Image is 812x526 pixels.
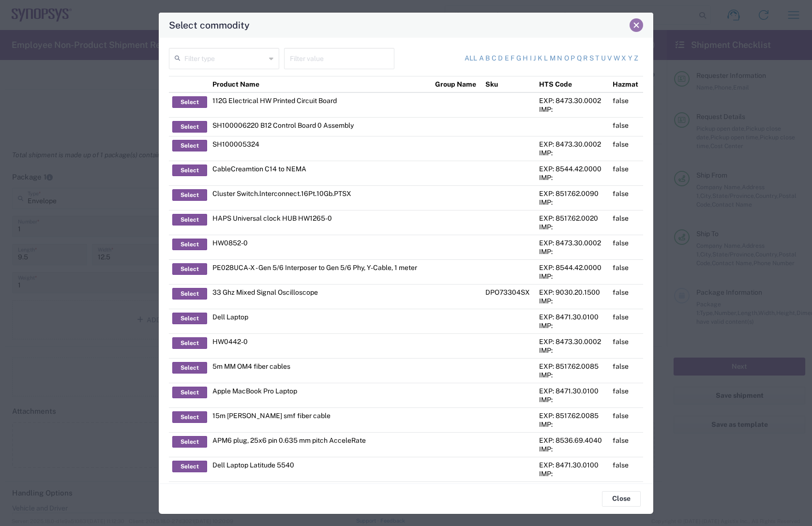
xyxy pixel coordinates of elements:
div: EXP: 8473.30.0002 [539,140,605,149]
div: IMP: [539,321,605,330]
button: Select [172,337,207,349]
button: Close [630,18,643,32]
div: EXP: 8544.42.0000 [539,165,605,173]
a: g [516,54,521,63]
button: Select [172,411,207,423]
div: IMP: [539,445,605,453]
button: Select [172,263,207,275]
div: IMP: [539,371,605,379]
a: z [634,54,638,63]
td: HAPS Universal clock HUB HW1265-0 [209,210,432,235]
td: HW0442-0 [209,333,432,358]
td: CableCreamtion C14 to NEMA [209,161,432,185]
a: All [465,54,477,63]
td: 5m MM OM4 fiber cables [209,358,432,383]
th: Product Name [209,76,432,92]
td: false [609,309,643,333]
td: false [609,383,643,407]
div: EXP: 8471.30.0100 [539,313,605,321]
td: false [609,235,643,259]
div: EXP: 8473.30.0002 [539,337,605,346]
a: j [533,54,536,63]
a: o [564,54,569,63]
th: Group Name [432,76,482,92]
button: Select [172,140,207,151]
td: false [609,161,643,185]
td: false [609,284,643,309]
button: Select [172,362,207,374]
button: Select [172,461,207,472]
div: EXP: 8517.62.0090 [539,189,605,198]
div: EXP: 8517.62.0020 [539,214,605,223]
a: d [498,54,503,63]
a: f [511,54,514,63]
td: Cluster Switch.lnterconnect.16Pt.10Gb.PTSX [209,185,432,210]
a: t [595,54,599,63]
td: Dell Laptop [209,309,432,333]
button: Select [172,165,207,176]
button: Select [172,436,207,448]
a: m [550,54,556,63]
div: EXP: 8544.42.0000 [539,263,605,272]
td: 112G Electrical HW Printed Circuit Board [209,92,432,118]
td: 15m [PERSON_NAME] smf fiber cable [209,407,432,432]
div: IMP: [539,395,605,404]
div: EXP: 8471.30.0100 [539,461,605,469]
td: false [609,333,643,358]
td: false [609,92,643,118]
button: Select [172,387,207,398]
td: APM6 plug, 25x6 pin 0.635 mm pitch AcceleRate [209,432,432,457]
a: u [601,54,606,63]
div: IMP: [539,247,605,256]
div: EXP: 8471.30.0100 [539,387,605,395]
a: b [485,54,490,63]
div: IMP: [539,149,605,157]
a: c [492,54,496,63]
div: IMP: [539,420,605,429]
td: false [609,358,643,383]
button: Select [172,189,207,201]
div: IMP: [539,198,605,207]
a: x [621,54,626,63]
div: IMP: [539,272,605,281]
td: false [609,481,643,506]
h4: Select commodity [169,18,250,32]
td: SH100006220 B12 Control Board 0 Assembly [209,117,432,136]
a: l [544,54,548,63]
td: false [609,407,643,432]
button: Select [172,121,207,133]
a: a [479,54,484,63]
a: i [530,54,532,63]
a: r [583,54,587,63]
td: false [609,185,643,210]
div: IMP: [539,173,605,182]
div: EXP: 8517.62.0085 [539,411,605,420]
div: EXP: 8517.62.0085 [539,362,605,371]
button: Select [172,214,207,225]
a: y [628,54,632,63]
a: n [557,54,562,63]
a: p [571,54,575,63]
td: HW0852-0 [209,235,432,259]
a: w [614,54,620,63]
td: false [609,117,643,136]
td: PE028UCA-X - Gen 5/6 Interposer to Gen 5/6 Phy, Y-Cable, 1 meter [209,259,432,284]
td: false [609,259,643,284]
td: 33 Ghz Mixed Signal Oscilloscope [209,284,432,309]
div: EXP: 9030.20.1500 [539,288,605,297]
th: Hazmat [609,76,643,92]
div: EXP: 8473.30.0002 [539,96,605,105]
a: v [607,54,612,63]
button: Select [172,288,207,300]
div: IMP: [539,346,605,355]
a: k [538,54,542,63]
button: Close [602,491,641,507]
button: Select [172,96,207,108]
button: Select [172,239,207,250]
td: false [609,210,643,235]
td: false [609,136,643,161]
th: HTS Code [536,76,609,92]
td: Apple MacBook Pro Laptop [209,383,432,407]
div: IMP: [539,469,605,478]
div: EXP: 8536.69.4040 [539,436,605,445]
